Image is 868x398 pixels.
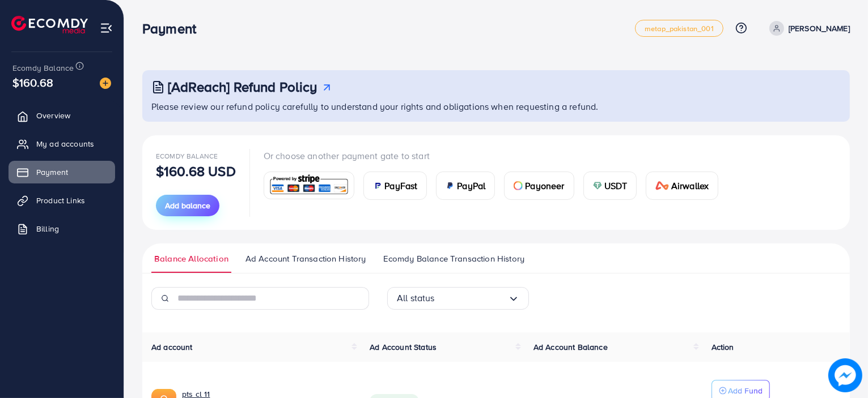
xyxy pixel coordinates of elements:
[36,223,59,234] span: Billing
[165,200,210,211] span: Add balance
[168,79,317,95] h3: [AdReach] Refund Policy
[245,253,366,265] span: Ad Account Transaction History
[635,20,723,37] a: metap_pakistan_001
[154,253,228,265] span: Balance Allocation
[36,138,94,149] span: My ad accounts
[9,161,115,183] a: Payment
[9,217,115,240] a: Billing
[142,20,205,37] h3: Payment
[36,195,85,206] span: Product Links
[151,341,193,353] span: Ad account
[397,289,435,307] span: All status
[436,172,495,200] a: cardPayPal
[36,110,70,121] span: Overview
[645,25,714,32] span: metap_pakistan_001
[583,172,637,200] a: cardUSDT
[9,132,115,155] a: My ad accounts
[533,341,608,353] span: Ad Account Balance
[789,22,850,35] p: [PERSON_NAME]
[504,172,574,200] a: cardPayoneer
[9,189,115,212] a: Product Links
[765,21,850,36] a: [PERSON_NAME]
[36,166,68,178] span: Payment
[12,74,53,91] span: $160.68
[384,179,417,192] span: PayFast
[363,172,427,200] a: cardPayFast
[156,164,236,178] p: $160.68 USD
[525,179,564,192] span: Payoneer
[435,289,508,307] input: Search for option
[604,179,628,192] span: USDT
[11,16,88,33] img: logo
[593,181,602,190] img: card
[457,179,485,192] span: PayPal
[156,195,219,216] button: Add balance
[387,287,529,310] div: Search for option
[12,62,74,74] span: Ecomdy Balance
[671,179,709,192] span: Airwallex
[9,104,115,127] a: Overview
[100,78,111,89] img: image
[156,151,218,161] span: Ecomdy Balance
[151,100,843,113] p: Please review our refund policy carefully to understand your rights and obligations when requesti...
[646,172,718,200] a: cardAirwallex
[728,384,763,397] p: Add Fund
[264,172,355,199] a: card
[100,22,113,35] img: menu
[264,149,728,162] p: Or choose another payment gate to start
[370,341,437,353] span: Ad Account Status
[655,181,669,190] img: card
[712,341,734,353] span: Action
[383,253,524,265] span: Ecomdy Balance Transaction History
[514,181,523,190] img: card
[828,358,862,392] img: image
[446,181,455,190] img: card
[268,173,351,198] img: card
[373,181,382,190] img: card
